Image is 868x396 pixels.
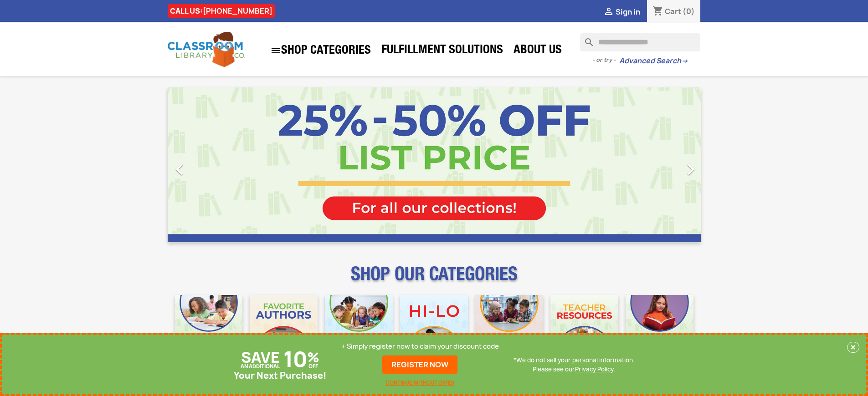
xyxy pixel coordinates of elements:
a: Fulfillment Solutions [377,42,508,60]
img: CLC_Fiction_Nonfiction_Mobile.jpg [475,295,543,363]
img: CLC_Phonics_And_Decodables_Mobile.jpg [325,295,393,363]
img: CLC_Dyslexia_Mobile.jpg [626,295,693,363]
span: → [681,56,688,66]
i:  [603,7,614,18]
img: CLC_Bulk_Mobile.jpg [175,295,243,363]
i:  [270,45,281,56]
img: CLC_Favorite_Authors_Mobile.jpg [250,295,318,363]
img: CLC_HiLo_Mobile.jpg [400,295,468,363]
input: Search [580,33,700,51]
a: Next [621,87,701,242]
a: About Us [509,42,566,60]
a:  Sign in [603,7,640,17]
ul: Carousel container [168,87,701,242]
p: SHOP OUR CATEGORIES [168,271,701,288]
i: search [580,33,591,44]
a: Advanced Search→ [619,56,688,66]
a: [PHONE_NUMBER] [203,6,272,16]
a: Previous [168,87,248,242]
span: - or try - [592,56,619,65]
i:  [679,158,702,181]
i: shopping_cart [652,6,663,17]
i:  [168,158,191,181]
span: Sign in [616,7,640,17]
div: CALL US: [168,4,275,18]
img: Classroom Library Company [168,32,245,67]
a: SHOP CATEGORIES [266,41,375,61]
span: (0) [683,6,695,16]
img: CLC_Teacher_Resources_Mobile.jpg [550,295,618,363]
span: Cart [665,6,681,16]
